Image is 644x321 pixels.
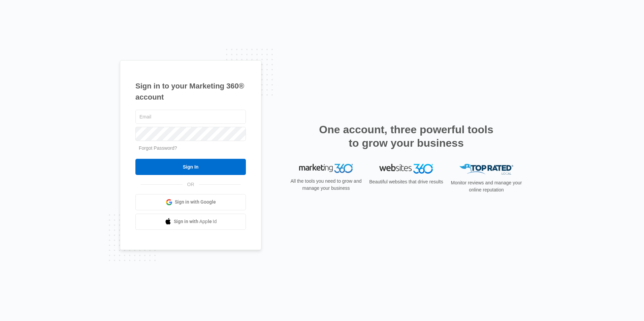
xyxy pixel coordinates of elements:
[135,110,246,124] input: Email
[183,181,199,188] span: OR
[299,164,353,173] img: Marketing 360
[379,164,433,174] img: Websites 360
[139,145,177,151] a: Forgot Password?
[135,214,246,230] a: Sign in with Apple Id
[459,164,513,175] img: Top Rated Local
[288,178,364,192] p: All the tools you need to grow and manage your business
[368,178,444,185] p: Beautiful websites that drive results
[135,159,246,175] input: Sign In
[175,199,216,206] span: Sign in with Google
[174,218,217,225] span: Sign in with Apple Id
[449,179,524,193] p: Monitor reviews and manage your online reputation
[317,123,495,150] h2: One account, three powerful tools to grow your business
[135,80,246,103] h1: Sign in to your Marketing 360® account
[135,194,246,210] a: Sign in with Google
